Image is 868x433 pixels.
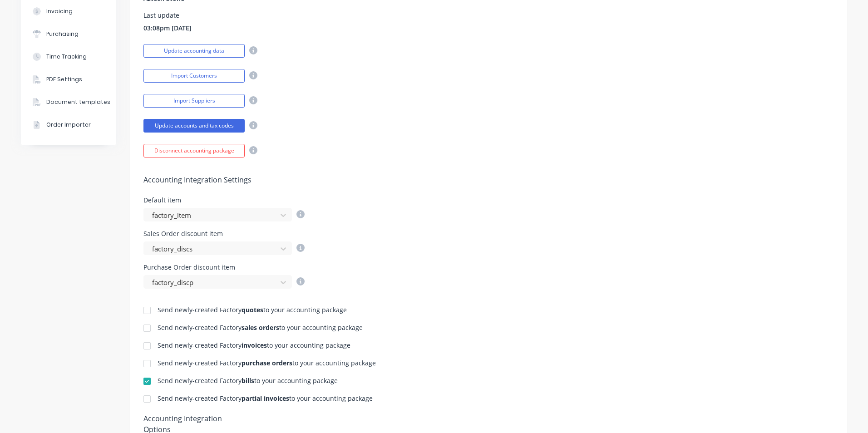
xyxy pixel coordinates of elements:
button: Disconnect accounting package [143,144,245,157]
div: Purchasing [46,30,79,38]
div: Order Importer [46,121,91,129]
button: Update accounting data [143,44,245,58]
button: Purchasing [21,23,116,45]
button: Order Importer [21,113,116,136]
b: purchase orders [242,359,292,367]
b: invoices [242,341,267,349]
button: PDF Settings [21,68,116,91]
div: Sales Order discount item [143,231,305,237]
b: bills [242,376,254,385]
button: Update accounts and tax codes [143,119,245,133]
div: Last update [143,12,192,19]
div: Invoicing [46,7,73,15]
div: Send newly-created Factory to your accounting package [158,342,350,349]
button: Import Customers [143,69,245,83]
b: partial invoices [242,394,289,403]
div: Accounting Integration Options [143,413,250,426]
div: Purchase Order discount item [143,264,305,271]
div: Send newly-created Factory to your accounting package [158,378,338,384]
div: Send newly-created Factory to your accounting package [158,395,373,402]
b: sales orders [242,323,279,332]
h5: Accounting Integration Settings [143,176,833,184]
div: Default item [143,197,305,203]
div: Send newly-created Factory to your accounting package [158,325,363,331]
div: Send newly-created Factory to your accounting package [158,360,376,366]
button: Import Suppliers [143,94,245,108]
div: Time Tracking [46,53,87,61]
b: quotes [242,305,263,314]
div: Send newly-created Factory to your accounting package [158,307,347,313]
button: Time Tracking [21,45,116,68]
button: Document templates [21,91,116,113]
div: PDF Settings [46,75,82,84]
div: Document templates [46,98,110,106]
span: 03:08pm [DATE] [143,23,192,33]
